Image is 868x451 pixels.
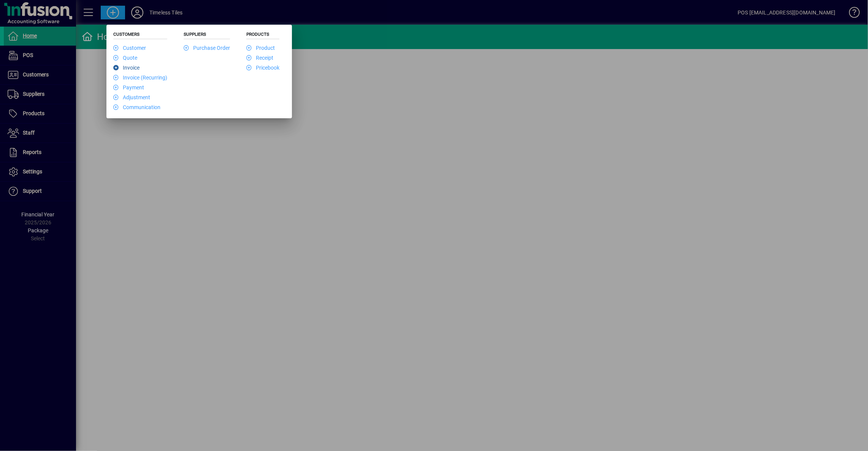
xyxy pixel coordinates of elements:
[246,55,273,61] a: Receipt
[113,32,167,39] h5: Customers
[113,65,140,71] a: Invoice
[113,75,167,81] a: Invoice (Recurring)
[113,94,150,100] a: Adjustment
[246,32,279,39] h5: Products
[246,45,275,51] a: Product
[113,45,146,51] a: Customer
[113,104,160,110] a: Communication
[113,84,144,91] a: Payment
[184,45,230,51] a: Purchase Order
[113,55,137,61] a: Quote
[184,32,230,39] h5: Suppliers
[246,65,279,71] a: Pricebook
